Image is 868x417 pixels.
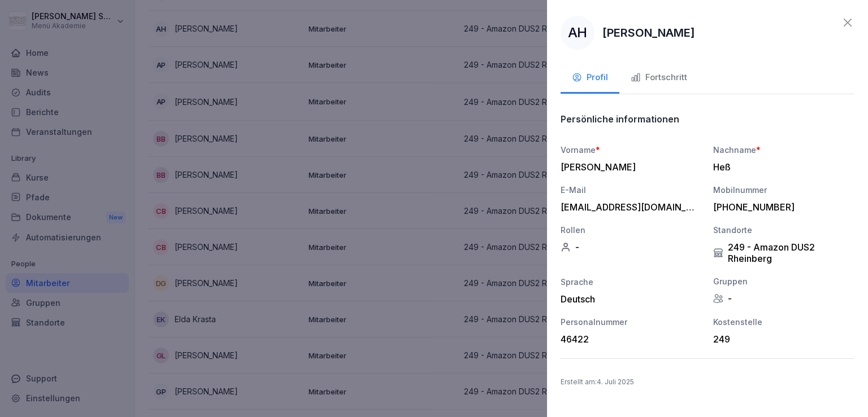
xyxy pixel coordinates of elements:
div: E-Mail [561,184,702,196]
div: Rollen [561,224,702,236]
p: Persönliche informationen [561,113,679,125]
div: AH [561,16,594,50]
div: - [561,242,702,253]
div: Mobilnummer [713,184,854,196]
div: Vorname [561,144,702,156]
div: Nachname [713,144,854,156]
button: Fortschritt [619,63,698,94]
p: Erstellt am : 4. Juli 2025 [561,377,854,387]
div: 249 [713,333,849,345]
div: Kostenstelle [713,316,854,328]
div: [EMAIL_ADDRESS][DOMAIN_NAME] [561,201,696,213]
div: Deutsch [561,293,702,305]
button: Profil [561,63,619,94]
div: Profil [572,71,608,84]
div: 46422 [561,333,696,345]
div: [PERSON_NAME] [561,161,696,173]
div: Standorte [713,224,854,236]
div: Heß [713,161,849,173]
div: 249 - Amazon DUS2 Rheinberg [713,242,854,264]
div: - [713,293,854,304]
div: Fortschritt [631,71,687,84]
div: Gruppen [713,275,854,287]
div: [PHONE_NUMBER] [713,201,849,213]
div: Personalnummer [561,316,702,328]
div: Sprache [561,276,702,288]
p: [PERSON_NAME] [602,24,695,41]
